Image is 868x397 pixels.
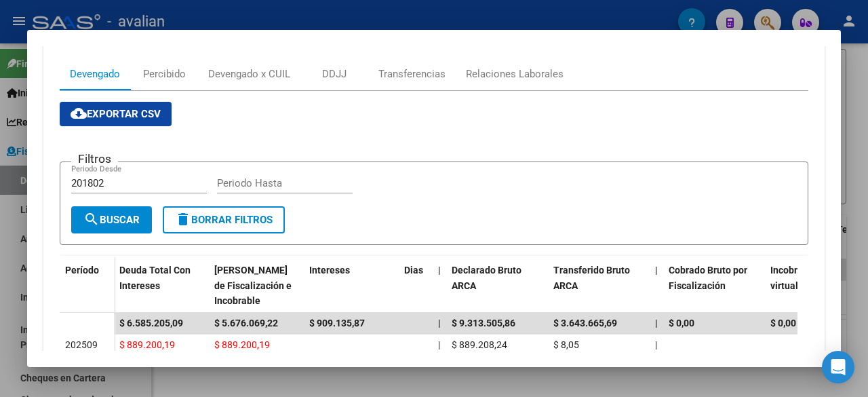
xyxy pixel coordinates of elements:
[71,108,161,120] span: Exportar CSV
[60,256,114,313] datatable-header-cell: Período
[553,339,579,350] span: $ 8,05
[309,265,350,276] span: Intereses
[438,318,441,328] span: |
[438,265,441,276] span: |
[175,211,191,227] mat-icon: delete
[655,339,657,350] span: |
[553,318,617,328] span: $ 3.643.665,69
[438,339,440,350] span: |
[214,339,270,350] span: $ 889.200,19
[214,265,292,307] span: [PERSON_NAME] de Fiscalización e Incobrable
[452,318,515,328] span: $ 9.313.505,86
[452,265,521,291] span: Declarado Bruto ARCA
[209,256,304,316] datatable-header-cell: Deuda Bruta Neto de Fiscalización e Incobrable
[765,256,867,316] datatable-header-cell: Incobrable / Acta virtual
[71,206,152,233] button: Buscar
[663,256,765,316] datatable-header-cell: Cobrado Bruto por Fiscalización
[114,256,209,316] datatable-header-cell: Deuda Total Con Intereses
[433,256,446,316] datatable-header-cell: |
[304,256,399,316] datatable-header-cell: Intereses
[83,214,140,226] span: Buscar
[770,265,844,291] span: Incobrable / Acta virtual
[119,318,183,328] span: $ 6.585.205,09
[669,318,694,328] span: $ 0,00
[548,256,650,316] datatable-header-cell: Transferido Bruto ARCA
[163,206,285,233] button: Borrar Filtros
[83,211,100,227] mat-icon: search
[71,151,118,166] h3: Filtros
[71,105,87,121] mat-icon: cloud_download
[119,265,191,291] span: Deuda Total Con Intereses
[650,256,663,316] datatable-header-cell: |
[309,318,365,328] span: $ 909.135,87
[822,351,854,383] div: Open Intercom Messenger
[214,318,278,328] span: $ 5.676.069,22
[669,265,747,291] span: Cobrado Bruto por Fiscalización
[143,67,186,81] div: Percibido
[655,318,658,328] span: |
[446,256,548,316] datatable-header-cell: Declarado Bruto ARCA
[70,67,120,81] div: Devengado
[119,339,175,350] span: $ 889.200,19
[404,265,423,276] span: Dias
[553,265,630,291] span: Transferido Bruto ARCA
[175,214,273,226] span: Borrar Filtros
[322,67,347,81] div: DDJJ
[770,318,796,328] span: $ 0,00
[466,67,564,81] div: Relaciones Laborales
[208,67,290,81] div: Devengado x CUIL
[452,339,507,350] span: $ 889.208,24
[60,102,172,126] button: Exportar CSV
[65,339,98,350] span: 202509
[65,265,99,276] span: Período
[399,256,433,316] datatable-header-cell: Dias
[655,265,658,276] span: |
[378,67,446,81] div: Transferencias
